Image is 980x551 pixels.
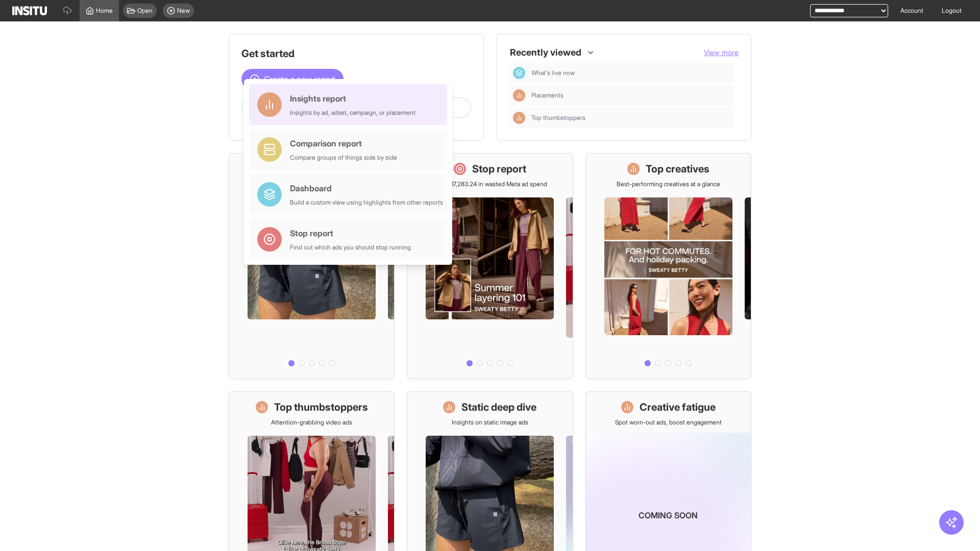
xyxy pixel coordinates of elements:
[704,47,739,58] button: View more
[585,153,751,379] a: Top creativesBest-performing creatives at a glance
[513,112,525,124] div: Insights
[513,67,525,79] div: Dashboard
[646,162,709,176] h1: Top creatives
[137,7,153,15] span: Open
[513,89,525,102] div: Insights
[531,114,585,122] span: Top thumbstoppers
[407,153,573,379] a: Stop reportSave £17,283.24 in wasted Meta ad spend
[433,180,547,188] p: Save £17,283.24 in wasted Meta ad spend
[290,109,415,117] div: Insights by ad, adset, campaign, or placement
[12,6,47,15] img: Logo
[617,180,720,188] p: Best-performing creatives at a glance
[274,400,368,414] h1: Top thumbstoppers
[290,182,443,194] div: Dashboard
[241,69,344,89] button: Create a new report
[271,418,352,427] p: Attention-grabbing video ads
[531,91,730,99] span: Placements
[531,69,730,77] span: What's live now
[96,7,113,15] span: Home
[531,69,575,77] span: What's live now
[290,154,397,162] div: Compare groups of things side by side
[264,73,335,85] span: Create a new report
[461,400,536,414] h1: Static deep dive
[229,153,395,379] a: What's live nowSee all active ads instantly
[472,162,526,176] h1: Stop report
[177,7,190,15] span: New
[290,227,411,239] div: Stop report
[290,198,443,207] div: Build a custom view using highlights from other reports
[241,46,471,61] h1: Get started
[452,418,528,427] p: Insights on static image ads
[531,114,730,122] span: Top thumbstoppers
[531,91,563,99] span: Placements
[290,92,415,105] div: Insights report
[290,243,411,252] div: Find out which ads you should stop running
[704,48,739,57] span: View more
[290,137,397,149] div: Comparison report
